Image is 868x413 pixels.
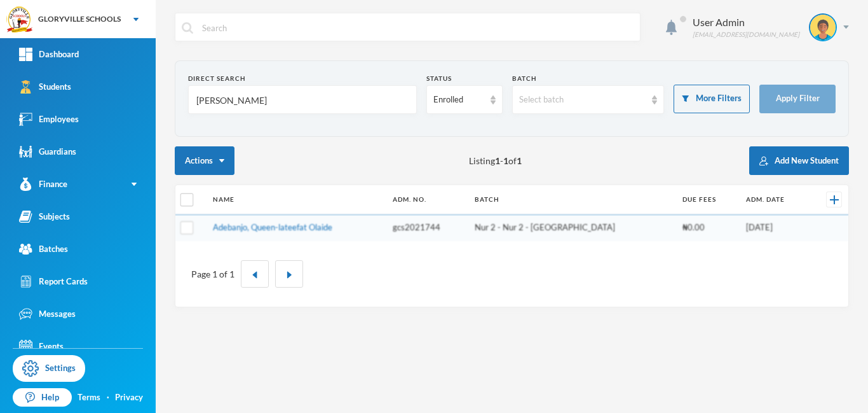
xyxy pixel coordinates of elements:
img: STUDENT [810,15,836,40]
b: 1 [495,155,500,166]
div: Students [19,80,71,94]
button: Add New Student [749,146,849,175]
th: Due Fees [676,185,739,214]
div: Batch [512,74,665,83]
div: Enrolled [433,94,484,106]
b: 1 [517,155,522,166]
div: Status [426,74,503,83]
div: GLORYVILLE SCHOOLS [38,13,121,25]
div: Subjects [19,210,70,223]
td: [DATE] [740,214,810,241]
div: Page 1 of 1 [191,267,234,281]
b: 1 [503,155,508,166]
th: Name [207,185,386,214]
th: Adm. Date [740,185,810,214]
a: Settings [13,355,85,382]
div: Messages [19,307,76,321]
button: Actions [175,146,234,175]
img: search [182,22,193,34]
div: [EMAIL_ADDRESS][DOMAIN_NAME] [693,30,799,39]
img: logo [7,7,32,32]
div: User Admin [693,15,799,30]
img: + [830,195,839,204]
div: Dashboard [19,48,79,61]
div: Employees [19,113,79,126]
div: Report Cards [19,275,88,288]
div: Direct Search [188,74,417,83]
button: More Filters [674,85,750,113]
div: Select batch [519,94,646,106]
input: Search [201,13,634,42]
th: Adm. No. [386,185,468,214]
td: Nur 2 - Nur 2 - [GEOGRAPHIC_DATA] [468,214,677,241]
div: Batches [19,242,68,256]
a: Help [13,388,72,407]
div: · [107,391,109,404]
input: Name, Admin No, Phone number, Email Address [195,86,410,115]
td: gcs2021744 [386,214,468,241]
td: ₦0.00 [676,214,739,241]
a: Terms [78,391,100,404]
div: Finance [19,178,67,191]
div: Guardians [19,145,76,158]
a: Privacy [115,391,143,404]
span: Listing - of [469,154,522,167]
a: Adebanjo, Queen-lateefat Olaide [213,222,332,232]
button: Apply Filter [759,85,836,113]
div: Events [19,340,64,353]
th: Batch [468,185,677,214]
